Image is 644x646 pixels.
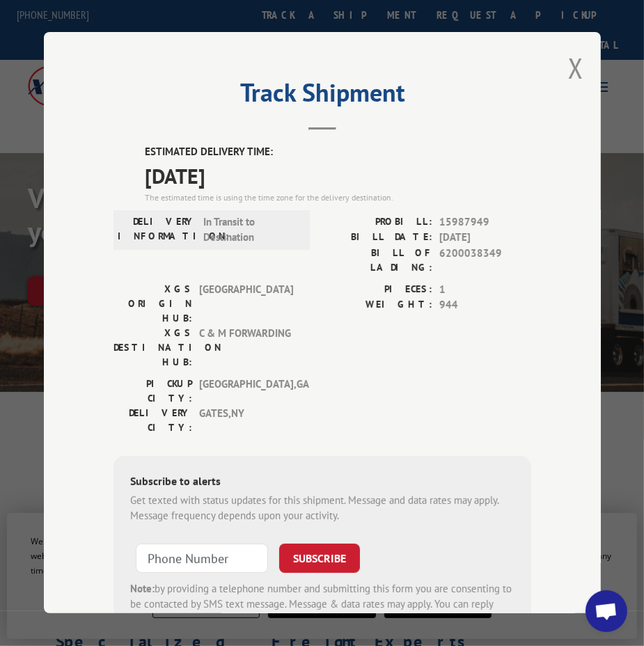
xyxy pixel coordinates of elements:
[130,581,515,629] div: by providing a telephone number and submitting this form you are consenting to be contacted by SM...
[439,214,531,230] span: 15987949
[322,230,432,246] label: BILL DATE:
[203,214,297,246] span: In Transit to Destination
[199,377,293,406] span: [GEOGRAPHIC_DATA] , GA
[199,326,293,370] span: C & M FORWARDING
[136,544,268,573] input: Phone Number
[130,582,155,595] strong: Note:
[439,282,531,298] span: 1
[130,493,515,524] div: Get texted with status updates for this shipment. Message and data rates may apply. Message frequ...
[199,282,293,326] span: [GEOGRAPHIC_DATA]
[586,590,627,632] div: Open chat
[118,214,196,246] label: DELIVERY INFORMATION:
[568,49,583,86] button: Close modal
[113,406,192,435] label: DELIVERY CITY:
[322,246,432,275] label: BILL OF LADING:
[322,214,432,230] label: PROBILL:
[439,230,531,246] span: [DATE]
[145,191,531,204] div: The estimated time is using the time zone for the delivery destination.
[145,144,531,160] label: ESTIMATED DELIVERY TIME:
[113,377,192,406] label: PICKUP CITY:
[199,406,293,435] span: GATES , NY
[322,297,432,313] label: WEIGHT:
[279,544,360,573] button: SUBSCRIBE
[145,160,531,191] span: [DATE]
[439,246,531,275] span: 6200038349
[113,282,192,326] label: XGS ORIGIN HUB:
[113,83,531,109] h2: Track Shipment
[439,297,531,313] span: 944
[113,326,192,370] label: XGS DESTINATION HUB:
[130,473,515,493] div: Subscribe to alerts
[322,282,432,298] label: PIECES:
